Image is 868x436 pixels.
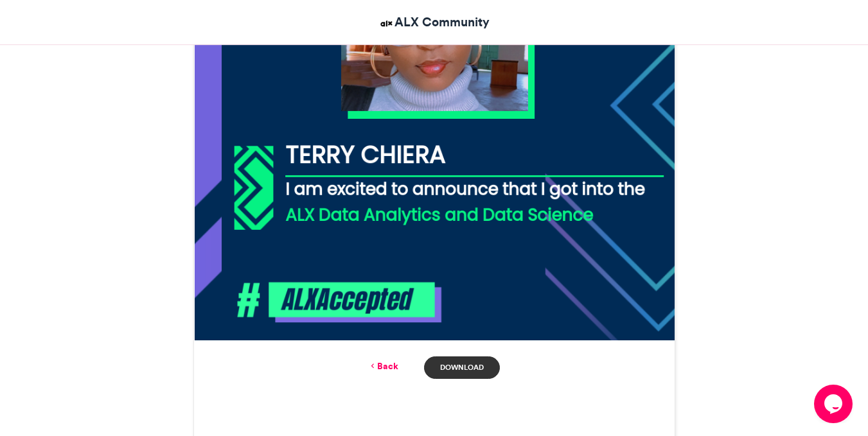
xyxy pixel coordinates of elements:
[424,356,499,379] a: Download
[378,15,394,31] img: ALX Community
[378,13,490,31] a: ALX Community
[814,385,855,423] iframe: chat widget
[368,360,398,373] a: Back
